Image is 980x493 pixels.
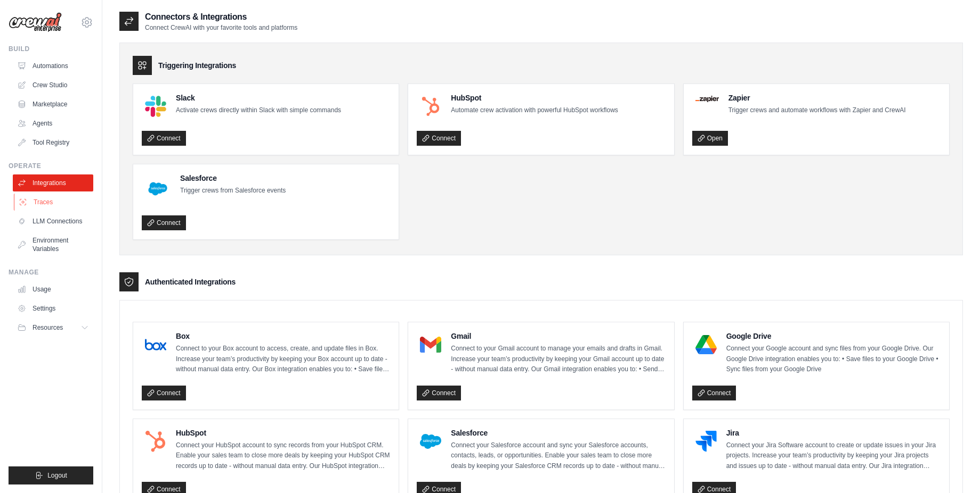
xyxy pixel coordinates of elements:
[13,57,93,74] a: Automations
[145,11,297,23] h2: Connectors & Integrations
[13,213,93,230] a: LLM Connections
[176,93,341,103] h4: Slack
[9,466,93,484] button: Logout
[142,215,186,230] a: Connect
[695,431,717,452] img: Jira Logo
[13,300,93,317] a: Settings
[728,105,906,116] p: Trigger crews and automate workflows with Zapier and CrewAI
[728,93,906,103] h4: Zapier
[142,386,186,400] a: Connect
[13,134,93,151] a: Tool Registry
[176,440,390,472] p: Connect your HubSpot account to sync records from your HubSpot CRM. Enable your sales team to clo...
[451,440,665,472] p: Connect your Salesforce account and sync your Salesforce accounts, contacts, leads, or opportunit...
[13,281,93,298] a: Usage
[176,331,390,341] h4: Box
[13,174,93,191] a: Integrations
[695,334,717,355] img: Google Drive Logo
[145,334,166,355] img: Box Logo
[47,471,67,480] span: Logout
[176,428,390,438] h4: HubSpot
[420,96,441,117] img: HubSpot Logo
[13,232,93,257] a: Environment Variables
[145,277,236,287] h3: Authenticated Integrations
[158,60,236,71] h3: Triggering Integrations
[420,431,441,452] img: Salesforce Logo
[451,105,618,116] p: Automate crew activation with powerful HubSpot workflows
[33,323,63,332] span: Resources
[692,131,728,146] a: Open
[145,176,171,202] img: Salesforce Logo
[180,186,286,196] p: Trigger crews from Salesforce events
[145,23,297,32] p: Connect CrewAI with your favorite tools and platforms
[726,344,941,375] p: Connect your Google account and sync files from your Google Drive. Our Google Drive integration e...
[176,344,390,375] p: Connect to your Box account to access, create, and update files in Box. Increase your team’s prod...
[176,105,341,116] p: Activate crews directly within Slack with simple commands
[142,131,186,146] a: Connect
[13,319,93,336] button: Resources
[692,386,736,400] a: Connect
[726,428,941,438] h4: Jira
[695,96,719,102] img: Zapier Logo
[9,45,93,53] div: Build
[13,115,93,132] a: Agents
[451,428,665,438] h4: Salesforce
[451,344,665,375] p: Connect to your Gmail account to manage your emails and drafts in Gmail. Increase your team’s pro...
[726,440,941,472] p: Connect your Jira Software account to create or update issues in your Jira projects. Increase you...
[417,131,461,146] a: Connect
[451,93,618,103] h4: HubSpot
[13,77,93,94] a: Crew Studio
[451,331,665,341] h4: Gmail
[14,194,94,211] a: Traces
[145,96,166,117] img: Slack Logo
[9,162,93,170] div: Operate
[145,431,166,452] img: HubSpot Logo
[9,268,93,277] div: Manage
[726,331,941,341] h4: Google Drive
[417,386,461,400] a: Connect
[13,96,93,113] a: Marketplace
[180,173,286,183] h4: Salesforce
[420,334,441,355] img: Gmail Logo
[9,12,62,32] img: Logo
